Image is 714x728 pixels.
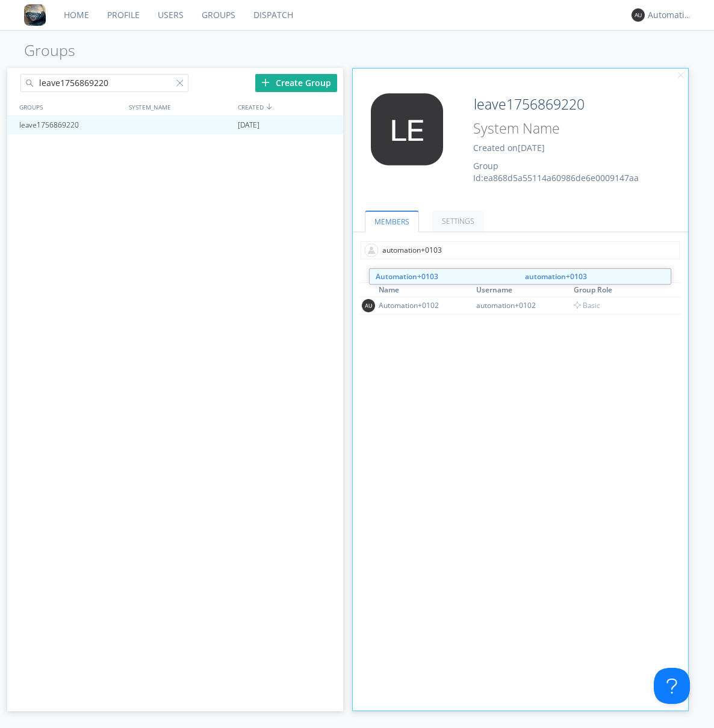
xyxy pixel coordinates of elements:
span: [DATE] [238,116,259,134]
img: 373638.png [362,93,452,165]
input: Search groups [20,74,188,92]
div: MEMBERS [359,268,683,283]
strong: automation+0103 [525,271,587,282]
span: Basic [574,300,600,310]
span: [DATE] [518,142,545,153]
img: 373638.png [362,299,375,312]
div: Automation+0102 [379,300,469,310]
img: cancel.svg [677,72,685,80]
div: automation+0102 [476,300,567,310]
th: Toggle SortBy [377,283,474,297]
a: leave1756869220[DATE] [7,116,343,134]
div: SYSTEM_NAME [126,98,235,116]
input: Type name of user to add to group [361,241,680,259]
input: System Name [469,118,629,139]
img: plus.svg [261,78,270,87]
th: Toggle SortBy [572,283,669,297]
a: SETTINGS [432,211,484,232]
div: CREATED [235,98,344,116]
h1: Groups [24,42,714,59]
img: 373638.png [632,8,645,22]
div: leave1756869220 [16,116,125,134]
span: Created on [473,142,545,153]
a: MEMBERS [365,211,419,232]
span: Group Id: ea868d5a55114a60986de6e0009147aa [473,160,639,184]
div: Automation+0004 [648,9,693,21]
div: GROUPS [16,98,123,116]
iframe: Toggle Customer Support [654,668,690,704]
img: 8ff700cf5bab4eb8a436322861af2272 [24,4,46,26]
strong: Automation+0103 [376,271,438,282]
div: Create Group [255,74,337,92]
th: Toggle SortBy [474,283,572,297]
input: Group Name [469,93,629,116]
